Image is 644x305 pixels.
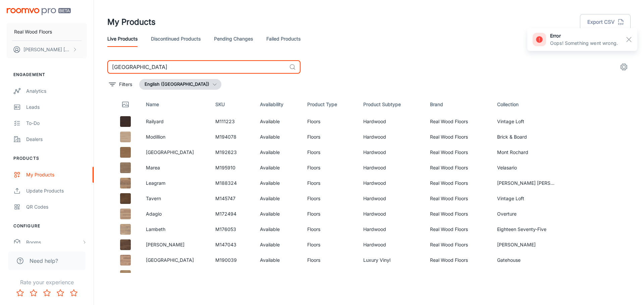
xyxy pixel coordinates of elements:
[302,114,358,129] td: Floors
[119,81,132,88] p: Filters
[214,31,253,47] a: Pending Changes
[425,268,492,283] td: Real Wood Floors
[107,31,138,47] a: Live Products
[492,175,561,191] td: [PERSON_NAME] [PERSON_NAME]
[492,191,561,206] td: Vintage Loft
[302,268,358,283] td: Floors
[146,165,160,170] a: Marea
[30,257,58,265] span: Need help?
[255,268,302,283] td: Available
[492,129,561,145] td: Brick & Board
[146,149,194,155] a: [GEOGRAPHIC_DATA]
[14,28,52,35] p: Real Wood Floors
[146,134,165,140] a: Modillion
[210,129,255,145] td: M194078
[210,252,255,268] td: M190039
[425,206,492,222] td: Real Wood Floors
[26,171,87,178] div: My Products
[7,8,71,15] img: Roomvo PRO Beta
[67,286,80,300] button: Rate 5 star
[425,145,492,160] td: Real Wood Floors
[255,252,302,268] td: Available
[146,226,165,232] a: Lambeth
[425,191,492,206] td: Real Wood Floors
[210,160,255,175] td: M195910
[492,160,561,175] td: Velasario
[151,31,201,47] a: Discontinued Products
[146,119,164,124] a: Railyard
[358,206,425,222] td: Hardwood
[358,175,425,191] td: Hardwood
[302,237,358,252] td: Floors
[302,145,358,160] td: Floors
[492,95,561,114] th: Collection
[255,95,302,114] th: Availability
[26,120,87,127] div: To-do
[550,40,618,47] p: Oops! Something went wrong.
[580,14,631,30] button: Export CSV
[27,286,40,300] button: Rate 2 star
[146,273,169,278] a: Horseshoe
[26,87,87,95] div: Analytics
[255,129,302,145] td: Available
[358,129,425,145] td: Hardwood
[302,129,358,145] td: Floors
[358,268,425,283] td: Luxury Vinyl
[26,203,87,211] div: QR Codes
[302,206,358,222] td: Floors
[425,160,492,175] td: Real Wood Floors
[425,175,492,191] td: Real Wood Floors
[40,286,54,300] button: Rate 3 star
[5,278,88,286] p: Rate your experience
[550,32,618,40] h6: error
[107,16,156,28] h1: My Products
[210,222,255,237] td: M176053
[425,129,492,145] td: Real Wood Floors
[255,160,302,175] td: Available
[358,95,425,114] th: Product Subtype
[7,23,87,41] button: Real Wood Floors
[210,145,255,160] td: M192623
[23,46,71,53] p: [PERSON_NAME] [PERSON_NAME]
[139,79,221,90] button: English ([GEOGRAPHIC_DATA])
[266,31,301,47] a: Failed Products
[358,237,425,252] td: Hardwood
[302,222,358,237] td: Floors
[425,237,492,252] td: Real Wood Floors
[255,175,302,191] td: Available
[210,268,255,283] td: M188798
[7,41,87,58] button: [PERSON_NAME] [PERSON_NAME]
[358,114,425,129] td: Hardwood
[358,145,425,160] td: Hardwood
[492,252,561,268] td: Gatehouse
[13,286,27,300] button: Rate 1 star
[26,239,82,246] div: Rooms
[210,191,255,206] td: M145747
[210,206,255,222] td: M172494
[358,191,425,206] td: Hardwood
[121,100,129,108] svg: Thumbnail
[302,191,358,206] td: Floors
[146,180,165,186] a: Leagram
[425,222,492,237] td: Real Wood Floors
[302,175,358,191] td: Floors
[358,160,425,175] td: Hardwood
[107,60,286,74] input: Search
[425,114,492,129] td: Real Wood Floors
[26,136,87,143] div: Dealers
[141,95,210,114] th: Name
[146,257,194,263] a: [GEOGRAPHIC_DATA]
[255,191,302,206] td: Available
[255,114,302,129] td: Available
[107,79,134,90] button: filter
[425,95,492,114] th: Brand
[210,114,255,129] td: M111223
[255,145,302,160] td: Available
[358,252,425,268] td: Luxury Vinyl
[146,211,162,217] a: Adagio
[54,286,67,300] button: Rate 4 star
[26,103,87,111] div: Leads
[26,187,87,195] div: Update Products
[146,196,161,201] a: Tavern
[492,222,561,237] td: Eighteen Seventy-Five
